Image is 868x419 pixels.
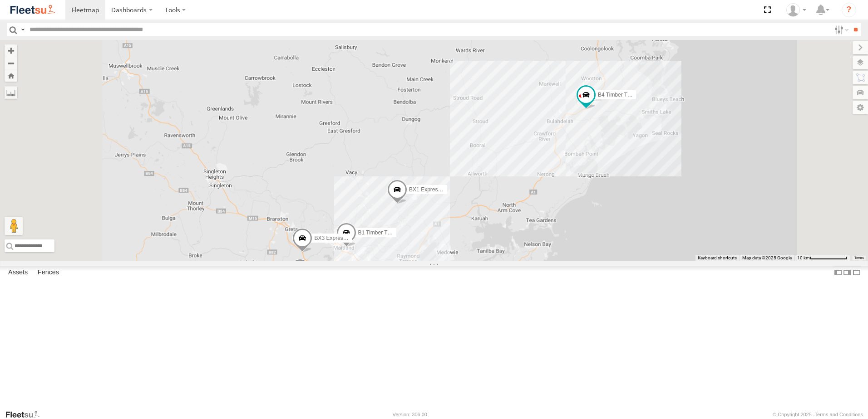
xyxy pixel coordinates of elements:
[854,256,864,260] a: Terms (opens in new tab)
[853,101,868,114] label: Map Settings
[5,86,17,99] label: Measure
[9,4,56,16] img: fleetsu-logo-horizontal.svg
[4,266,32,279] label: Assets
[33,266,64,279] label: Fences
[5,410,47,419] a: Visit our Website
[842,3,856,17] i: ?
[358,230,398,236] span: B1 Timber Truck
[314,235,355,241] span: BX3 Express Ute
[773,412,863,417] div: © Copyright 2025 -
[843,266,852,279] label: Dock Summary Table to the Right
[5,217,23,235] button: Drag Pegman onto the map to open Street View
[393,412,427,417] div: Version: 306.00
[742,255,792,260] span: Map data ©2025 Google
[698,255,737,261] button: Keyboard shortcuts
[797,255,810,260] span: 10 km
[5,69,17,82] button: Zoom Home
[831,23,850,36] label: Search Filter Options
[19,23,26,36] label: Search Query
[783,3,809,17] div: Matt Curtis
[5,57,17,69] button: Zoom out
[598,92,637,98] span: B4 Timber Truck
[5,44,17,57] button: Zoom in
[852,266,861,279] label: Hide Summary Table
[794,255,850,261] button: Map Scale: 10 km per 78 pixels
[815,412,863,417] a: Terms and Conditions
[833,266,843,279] label: Dock Summary Table to the Left
[409,186,450,193] span: BX1 Express Ute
